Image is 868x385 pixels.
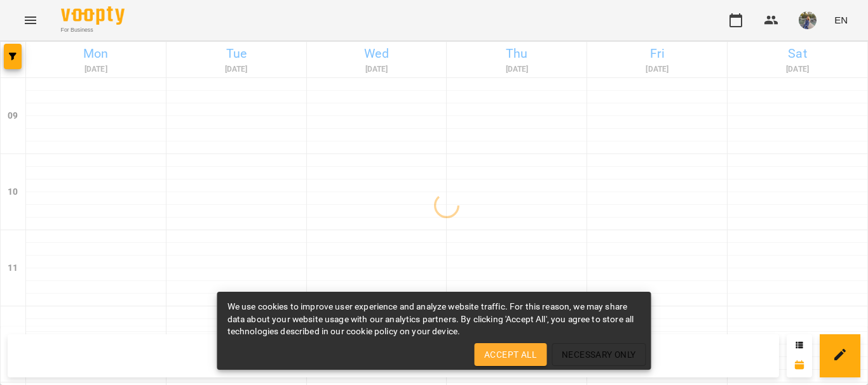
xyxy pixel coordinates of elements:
[829,8,853,32] button: EN
[61,26,125,34] span: For Business
[28,44,164,63] h6: Mon
[589,44,725,63] h6: Fri
[28,63,164,75] h6: [DATE]
[562,347,636,362] span: Necessary Only
[8,109,18,123] h6: 09
[8,261,18,275] h6: 11
[729,44,865,63] h6: Sat
[168,63,304,75] h6: [DATE]
[227,296,641,343] div: We use cookies to improve user experience and analyze website traffic. For this reason, we may sh...
[15,5,46,36] button: Menu
[61,6,125,25] img: Voopty Logo
[309,44,445,63] h6: Wed
[589,63,725,75] h6: [DATE]
[449,63,585,75] h6: [DATE]
[474,343,546,366] button: Accept All
[8,185,18,199] h6: 10
[168,44,304,63] h6: Tue
[799,11,817,29] img: aed329fc70d3964b594478412e8e91ea.jpg
[834,13,848,27] span: EN
[484,347,536,362] span: Accept All
[309,63,445,75] h6: [DATE]
[729,63,865,75] h6: [DATE]
[449,44,585,63] h6: Thu
[552,343,646,366] button: Necessary Only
